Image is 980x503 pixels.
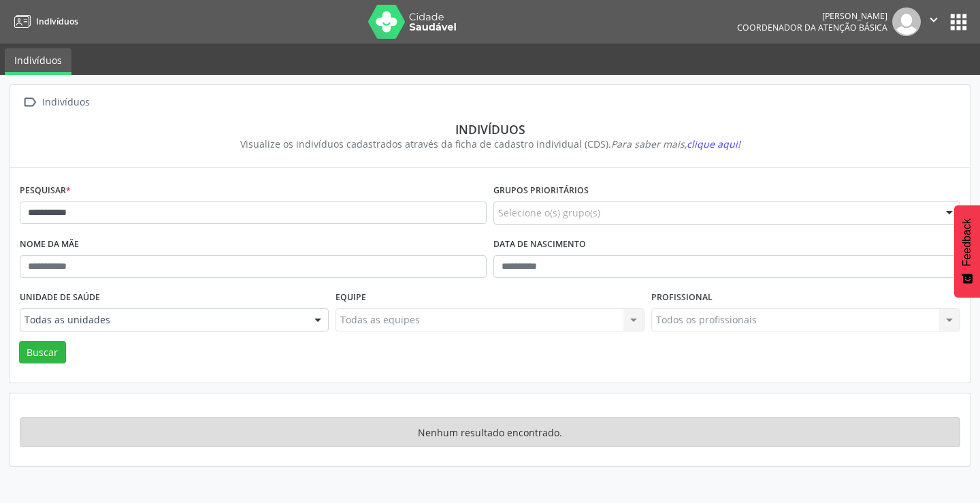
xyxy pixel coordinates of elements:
span: clique aqui! [687,137,740,150]
i:  [926,12,941,27]
span: Feedback [961,218,973,266]
label: Equipe [336,287,366,308]
button:  [921,7,947,36]
i:  [20,93,39,112]
div: Nenhum resultado encontrado. [20,417,960,447]
span: Indivíduos [36,16,78,27]
label: Nome da mãe [20,234,79,255]
a:  Indivíduos [20,93,92,112]
span: Selecione o(s) grupo(s) [498,206,600,220]
span: Todas as unidades [24,313,301,327]
img: img [892,7,921,36]
label: Grupos prioritários [493,180,589,201]
button: Feedback - Mostrar pesquisa [954,205,980,297]
div: [PERSON_NAME] [737,10,887,22]
button: apps [947,10,970,34]
div: Visualize os indivíduos cadastrados através da ficha de cadastro individual (CDS). [29,137,951,151]
div: Indivíduos [29,122,951,137]
a: Indivíduos [5,48,71,75]
button: Buscar [19,341,66,364]
label: Unidade de saúde [20,287,100,308]
span: Coordenador da Atenção Básica [737,22,887,33]
label: Pesquisar [20,180,71,201]
label: Data de nascimento [493,234,586,255]
a: Indivíduos [10,10,78,33]
i: Para saber mais, [611,137,740,150]
div: Indivíduos [39,93,92,112]
label: Profissional [651,287,713,308]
